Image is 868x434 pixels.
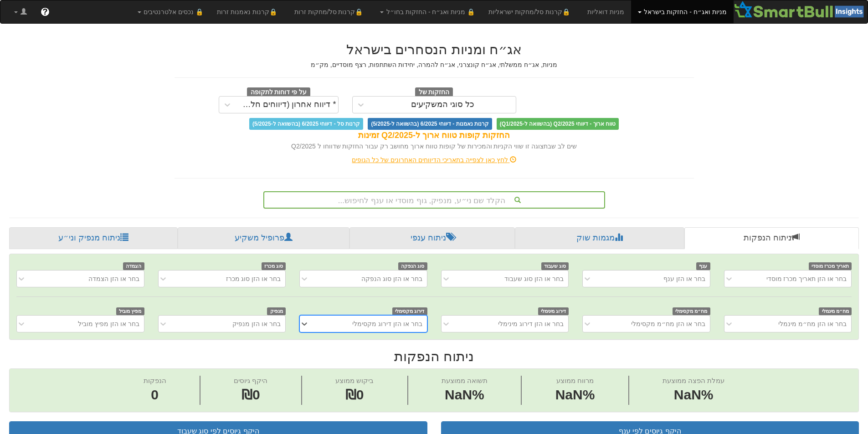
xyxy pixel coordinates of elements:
span: ₪0 [345,387,364,402]
div: בחר או הזן תאריך מכרז מוסדי [766,274,847,283]
span: ביקוש ממוצע [335,377,374,384]
span: היקף גיוסים [234,377,267,384]
span: סוג מכרז [262,262,286,270]
a: ניתוח הנפקות [684,227,859,249]
span: מח״מ מינמלי [819,307,852,315]
span: מרווח ממוצע [556,377,594,384]
div: לחץ כאן לצפייה בתאריכי הדיווחים האחרונים של כל הגופים [168,155,701,164]
span: סוג הנפקה [398,262,427,270]
span: ₪0 [241,387,260,402]
span: קרנות סל - דיווחי 6/2025 (בהשוואה ל-5/2025) [249,118,363,130]
div: בחר או הזן מח״מ מקסימלי [631,319,705,328]
a: ניתוח ענפי [349,227,515,249]
span: ? [42,7,47,16]
div: בחר או הזן ענף [663,274,705,283]
h2: ניתוח הנפקות [9,349,859,364]
span: הנפקות [144,377,166,384]
div: בחר או הזן סוג הנפקה [361,274,422,283]
span: עמלת הפצה ממוצעת [663,377,724,384]
div: החזקות קופות טווח ארוך ל-Q2/2025 זמינות [175,130,694,142]
span: דירוג מקסימלי [392,307,427,315]
div: בחר או הזן סוג מכרז [226,274,281,283]
a: פרופיל משקיע [178,227,349,249]
a: מניות דואליות [580,0,631,23]
div: בחר או הזן מנפיק [232,319,281,328]
img: Smartbull [734,0,868,19]
div: הקלד שם ני״ע, מנפיק, גוף מוסדי או ענף לחיפוש... [264,192,604,208]
span: קרנות נאמנות - דיווחי 6/2025 (בהשוואה ל-5/2025) [368,118,492,130]
a: 🔒קרנות נאמנות זרות [210,0,288,23]
a: ? [34,0,56,23]
div: בחר או הזן דירוג מינימלי [498,319,564,328]
span: NaN% [555,385,595,405]
span: NaN% [663,385,724,405]
div: בחר או הזן סוג שעבוד [504,274,564,283]
span: תשואה ממוצעת [442,377,488,384]
a: 🔒קרנות סל/מחקות ישראליות [482,0,580,23]
div: שים לב שבתצוגה זו שווי הקניות והמכירות של קופות טווח ארוך מחושב רק עבור החזקות שדווחו ל Q2/2025 [175,142,694,151]
span: על פי דוחות לתקופה [247,87,310,97]
h2: אג״ח ומניות הנסחרים בישראל [175,42,694,57]
span: מנפיק [267,307,286,315]
span: מפיץ מוביל [116,307,144,315]
span: סוג שעבוד [541,262,569,270]
div: כל סוגי המשקיעים [411,100,474,109]
a: 🔒 נכסים אלטרנטיבים [131,0,211,23]
span: הצמדה [123,262,144,270]
span: ענף [696,262,710,270]
div: בחר או הזן מפיץ מוביל [78,319,139,328]
span: תאריך מכרז מוסדי [809,262,852,270]
h5: מניות, אג״ח ממשלתי, אג״ח קונצרני, אג״ח להמרה, יחידות השתתפות, רצף מוסדיים, מק״מ [175,61,694,68]
span: 0 [144,385,166,405]
div: בחר או הזן הצמדה [88,274,139,283]
div: בחר או הזן דירוג מקסימלי [352,319,422,328]
span: החזקות של [415,87,453,97]
div: בחר או הזן מח״מ מינמלי [778,319,847,328]
a: 🔒 מניות ואג״ח - החזקות בחו״ל [373,0,482,23]
a: מגמות שוק [515,227,684,249]
a: ניתוח מנפיק וני״ע [9,227,178,249]
a: מניות ואג״ח - החזקות בישראל [631,0,734,23]
div: * דיווח אחרון (דיווחים חלקיים) [238,100,336,109]
a: 🔒קרנות סל/מחקות זרות [288,0,373,23]
span: דירוג מינימלי [538,307,569,315]
span: טווח ארוך - דיווחי Q2/2025 (בהשוואה ל-Q1/2025) [497,118,619,130]
span: מח״מ מקסימלי [673,307,710,315]
span: NaN% [442,385,488,405]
